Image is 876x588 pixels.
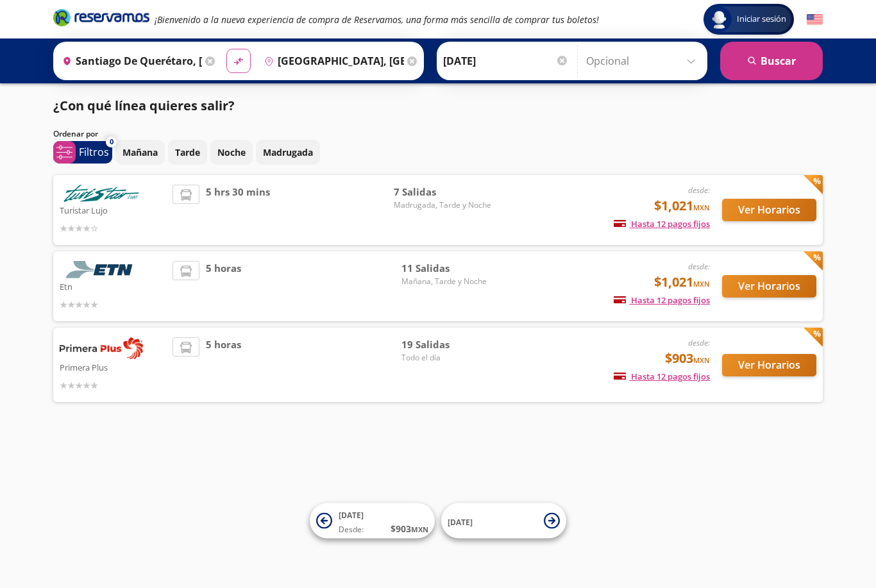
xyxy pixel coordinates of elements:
span: 7 Salidas [394,185,491,199]
input: Elegir Fecha [443,45,569,77]
p: Mañana [122,146,158,159]
p: Madrugada [263,146,313,159]
em: desde: [688,261,710,272]
input: Buscar Destino [259,45,404,77]
em: ¡Bienvenido a la nueva experiencia de compra de Reservamos, una forma más sencilla de comprar tus... [155,13,599,26]
span: Madrugada, Tarde y Noche [394,199,491,211]
span: 5 horas [206,261,241,312]
span: [DATE] [339,510,364,521]
span: Desde: [339,524,364,535]
span: 19 Salidas [401,337,491,352]
em: desde: [688,185,710,196]
p: Tarde [175,146,200,159]
span: $ 903 [391,522,428,535]
button: Ver Horarios [722,275,816,298]
button: [DATE]Desde:$903MXN [310,503,435,539]
button: Tarde [168,140,207,165]
span: $1,021 [654,196,710,215]
span: Todo el día [401,352,491,364]
span: 0 [110,137,114,147]
button: Noche [210,140,253,165]
span: $1,021 [654,273,710,292]
p: Primera Plus [60,359,166,374]
p: ¿Con qué línea quieres salir? [53,96,235,115]
p: Etn [60,278,166,294]
span: 5 hrs 30 mins [206,185,270,235]
span: [DATE] [448,516,473,527]
button: Madrugada [256,140,320,165]
input: Buscar Origen [57,45,202,77]
span: $903 [665,349,710,368]
p: Turistar Lujo [60,202,166,217]
small: MXN [693,279,710,289]
button: Ver Horarios [722,354,816,376]
span: Mañana, Tarde y Noche [401,276,491,287]
small: MXN [693,203,710,212]
i: Brand Logo [53,8,149,27]
button: Ver Horarios [722,199,816,221]
button: Buscar [720,42,823,80]
span: 5 horas [206,337,241,392]
span: 11 Salidas [401,261,491,276]
em: desde: [688,337,710,348]
img: Primera Plus [60,337,143,359]
p: Ordenar por [53,128,98,140]
input: Opcional [586,45,701,77]
img: Etn [60,261,143,278]
span: Hasta 12 pagos fijos [614,294,710,306]
a: Brand Logo [53,8,149,31]
img: Turistar Lujo [60,185,143,202]
button: English [807,12,823,28]
p: Filtros [79,144,109,160]
button: [DATE] [441,503,566,539]
button: 0Filtros [53,141,112,164]
span: Iniciar sesión [732,13,791,26]
button: Mañana [115,140,165,165]
span: Hasta 12 pagos fijos [614,371,710,382]
span: Hasta 12 pagos fijos [614,218,710,230]
p: Noche [217,146,246,159]
small: MXN [411,525,428,534]
small: MXN [693,355,710,365]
